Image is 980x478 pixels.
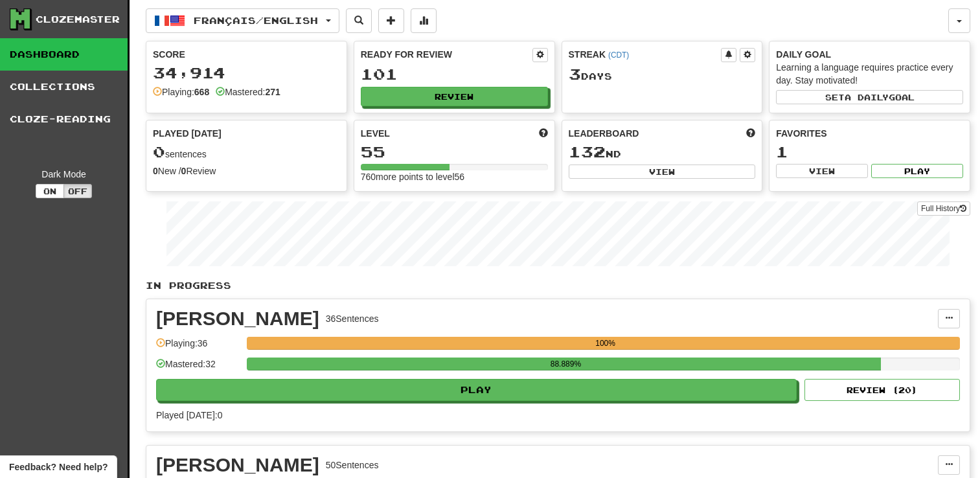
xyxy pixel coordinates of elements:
[361,144,548,160] div: 55
[194,87,209,97] strong: 668
[346,8,372,33] button: Search sentences
[10,168,118,181] div: Dark Mode
[153,85,209,98] div: Playing:
[917,201,970,216] a: Full History
[746,127,755,140] span: This week in points, UTC
[153,165,340,177] div: New / Review
[156,337,240,358] div: Playing: 36
[9,461,108,473] span: Open feedback widget
[776,127,963,140] div: Favorites
[569,127,639,140] span: Leaderboard
[569,48,722,61] div: Streak
[776,48,963,61] div: Daily Goal
[153,142,165,161] span: 0
[569,65,581,83] span: 3
[36,13,120,26] div: Clozemaster
[156,358,240,379] div: Mastered: 32
[194,15,318,26] span: Français / English
[776,61,963,87] div: Learning a language requires practice every day. Stay motivated!
[569,165,756,179] button: View
[156,410,222,420] span: Played [DATE]: 0
[569,144,756,161] div: nd
[804,379,960,401] button: Review (20)
[153,144,340,161] div: sentences
[63,184,92,198] button: Off
[251,358,880,370] div: 88.889%
[776,144,963,160] div: 1
[539,127,548,140] span: Score more points to level up
[156,379,797,401] button: Play
[326,312,379,325] div: 36 Sentences
[265,87,280,97] strong: 271
[156,455,319,475] div: [PERSON_NAME]
[326,459,379,472] div: 50 Sentences
[153,166,158,176] strong: 0
[411,8,437,33] button: More stats
[251,337,960,350] div: 100%
[361,170,548,183] div: 760 more points to level 56
[569,142,606,161] span: 132
[871,164,963,178] button: Play
[776,164,868,178] button: View
[181,166,187,176] strong: 0
[361,127,390,140] span: Level
[156,309,319,328] div: [PERSON_NAME]
[153,65,340,81] div: 34,914
[361,87,548,106] button: Review
[361,48,532,61] div: Ready for Review
[146,8,339,33] button: Français/English
[378,8,404,33] button: Add sentence to collection
[361,66,548,82] div: 101
[36,184,64,198] button: On
[216,85,280,98] div: Mastered:
[776,90,963,104] button: Seta dailygoal
[153,127,222,140] span: Played [DATE]
[153,48,340,61] div: Score
[569,66,756,83] div: Day s
[608,51,629,60] a: (CDT)
[146,279,970,292] p: In Progress
[845,93,889,102] span: a daily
